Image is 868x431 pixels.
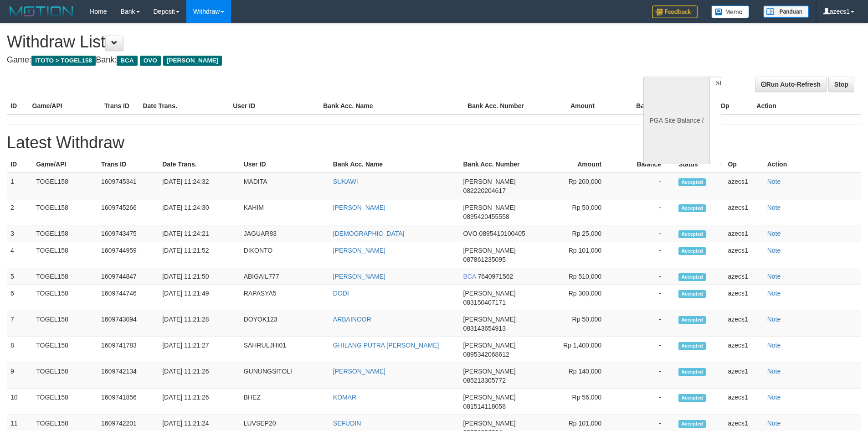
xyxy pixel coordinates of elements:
span: [PERSON_NAME] [463,204,515,211]
a: Run Auto-Refresh [755,77,827,92]
td: Rp 25,000 [545,225,615,242]
th: ID [7,98,29,114]
th: Trans ID [98,156,159,173]
td: 1609744847 [98,268,159,285]
th: Balance [615,156,675,173]
a: Note [767,247,781,254]
span: ITOTO > TOGEL158 [31,56,96,66]
td: 1 [7,173,32,199]
a: ARBAINOOR [333,316,371,323]
td: ABIGAIL777 [240,268,329,285]
img: Feedback.jpg [652,5,698,18]
span: [PERSON_NAME] [463,290,515,297]
th: Action [753,98,861,114]
td: azecs1 [724,225,763,242]
span: 085213305772 [463,377,505,384]
td: GUNUNGSITOLI [240,363,329,389]
th: Game/API [29,98,101,114]
td: [DATE] 11:24:32 [159,173,240,199]
td: 2 [7,199,32,225]
div: PGA Site Balance / [643,77,709,164]
span: 083150407171 [463,299,505,306]
span: 083143654913 [463,325,505,332]
td: Rp 1,400,000 [545,337,615,363]
td: TOGEL158 [32,337,98,363]
span: [PERSON_NAME] [463,368,515,375]
td: TOGEL158 [32,311,98,337]
td: - [615,199,675,225]
td: [DATE] 11:24:21 [159,225,240,242]
a: Note [767,178,781,185]
span: Accepted [678,316,706,324]
td: [DATE] 11:21:50 [159,268,240,285]
span: OVO [140,56,161,66]
td: - [615,225,675,242]
span: Accepted [678,290,706,298]
span: Accepted [678,420,706,428]
td: azecs1 [724,337,763,363]
td: [DATE] 11:21:28 [159,311,240,337]
td: TOGEL158 [32,363,98,389]
th: Bank Acc. Number [464,98,536,114]
td: 1609745266 [98,199,159,225]
td: - [615,337,675,363]
span: [PERSON_NAME] [463,394,515,401]
h1: Latest Withdraw [7,134,861,152]
a: [PERSON_NAME] [333,368,385,375]
td: TOGEL158 [32,389,98,415]
td: BHEZ [240,389,329,415]
a: [DEMOGRAPHIC_DATA] [333,230,405,237]
td: 1609743094 [98,311,159,337]
a: Note [767,394,781,401]
td: 8 [7,337,32,363]
td: 10 [7,389,32,415]
td: - [615,173,675,199]
td: azecs1 [724,311,763,337]
td: DIKONTO [240,242,329,268]
a: SEFUDIN [333,420,361,427]
th: User ID [229,98,319,114]
span: BCA [117,56,137,66]
td: - [615,268,675,285]
a: DODI [333,290,349,297]
td: azecs1 [724,363,763,389]
span: [PERSON_NAME] [463,342,515,349]
a: Note [767,420,781,427]
th: Op [724,156,763,173]
td: TOGEL158 [32,268,98,285]
a: Note [767,290,781,297]
td: 1609741856 [98,389,159,415]
td: Rp 56,000 [545,389,615,415]
td: RAPASYA5 [240,285,329,311]
span: Accepted [678,394,706,402]
td: 4 [7,242,32,268]
th: Balance [608,98,674,114]
td: TOGEL158 [32,173,98,199]
td: azecs1 [724,268,763,285]
span: OVO [463,230,477,237]
td: Rp 101,000 [545,242,615,268]
td: TOGEL158 [32,225,98,242]
span: [PERSON_NAME] [463,316,515,323]
td: DOYOK123 [240,311,329,337]
span: [PERSON_NAME] [463,420,515,427]
a: Note [767,342,781,349]
td: - [615,311,675,337]
td: JAGUAR83 [240,225,329,242]
a: Note [767,273,781,280]
span: 0895410100405 [479,230,525,237]
th: Game/API [32,156,98,173]
img: Button%20Memo.svg [711,5,750,18]
td: - [615,285,675,311]
span: Accepted [678,230,706,238]
a: Note [767,368,781,375]
th: Action [764,156,861,173]
td: - [615,242,675,268]
td: 1609744746 [98,285,159,311]
td: azecs1 [724,285,763,311]
img: panduan.png [763,5,809,18]
span: 081514118058 [463,403,505,410]
span: Accepted [678,204,706,212]
td: [DATE] 11:21:26 [159,363,240,389]
th: Status [675,156,724,173]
